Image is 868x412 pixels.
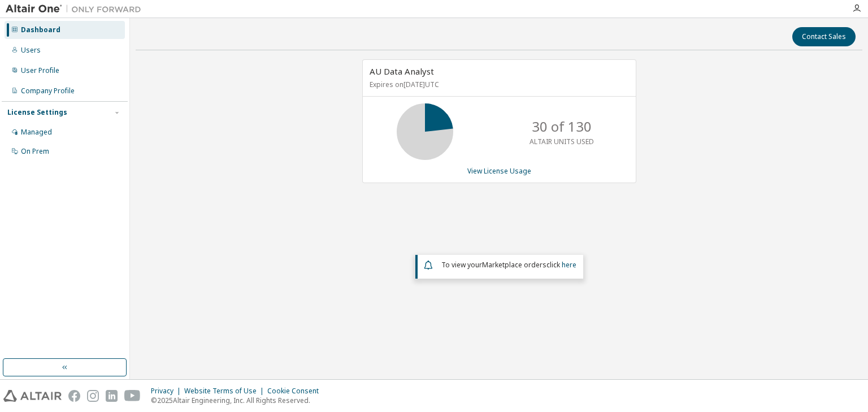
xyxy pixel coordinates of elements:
p: ALTAIR UNITS USED [530,137,594,146]
img: altair_logo.svg [3,390,62,402]
p: Expires on [DATE] UTC [370,80,626,89]
div: User Profile [21,66,59,75]
div: Users [21,46,41,55]
div: Dashboard [21,25,60,34]
div: Cookie Consent [267,387,325,396]
div: Managed [21,128,52,137]
p: 30 of 130 [532,117,592,136]
div: License Settings [7,108,67,117]
span: To view your click [441,260,576,270]
em: Marketplace orders [482,260,546,270]
img: Altair One [6,3,147,15]
span: AU Data Analyst [370,66,434,77]
img: linkedin.svg [106,390,118,402]
img: youtube.svg [124,390,141,402]
p: © 2025 Altair Engineering, Inc. All Rights Reserved. [151,396,325,405]
a: View License Usage [467,166,531,176]
img: facebook.svg [68,390,80,402]
img: instagram.svg [87,390,99,402]
div: Website Terms of Use [184,387,267,396]
a: here [562,260,576,270]
div: On Prem [21,147,49,156]
div: Company Profile [21,86,75,96]
button: Contact Sales [792,27,856,46]
div: Privacy [151,387,184,396]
